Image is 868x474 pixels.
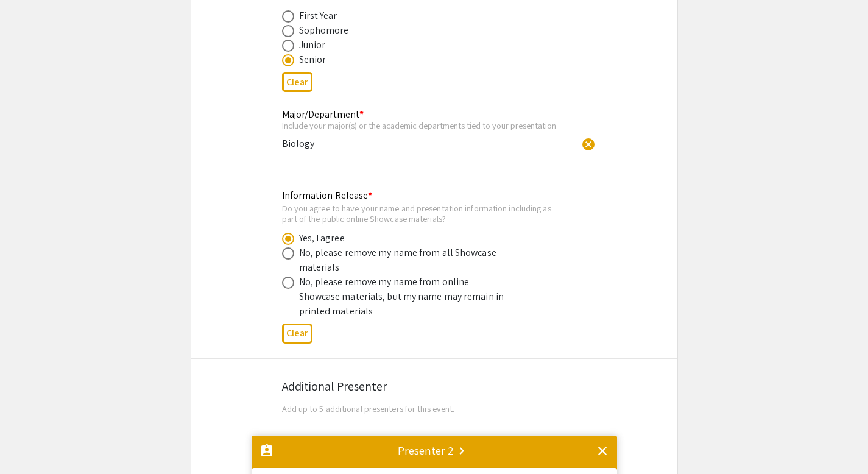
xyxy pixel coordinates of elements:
span: Add up to 5 additional presenters for this event. [282,403,455,414]
div: Junior [299,38,326,52]
div: Yes, I agree [299,231,345,246]
div: Presenter 2 [398,442,454,459]
button: Clear [576,131,601,155]
mat-icon: keyboard_arrow_right [454,444,469,458]
div: First Year [299,9,337,23]
iframe: Chat [9,419,52,465]
div: Sophomore [299,23,349,38]
button: Clear [282,324,312,344]
div: Do you agree to have your name and presentation information including as part of the public onlin... [282,203,567,224]
div: Include your major(s) or the academic departments tied to your presentation [282,120,576,131]
div: Additional Presenter [282,377,587,395]
span: cancel [581,137,596,152]
mat-label: Major/Department [282,108,364,121]
div: Senior [299,52,326,67]
div: No, please remove my name from online Showcase materials, but my name may remain in printed mater... [299,275,512,319]
button: Clear [282,72,312,92]
mat-icon: clear [595,444,610,458]
mat-icon: assignment_ind [259,444,274,458]
input: Type Here [282,137,576,150]
div: No, please remove my name from all Showcase materials [299,246,512,275]
mat-label: Information Release [282,189,373,202]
